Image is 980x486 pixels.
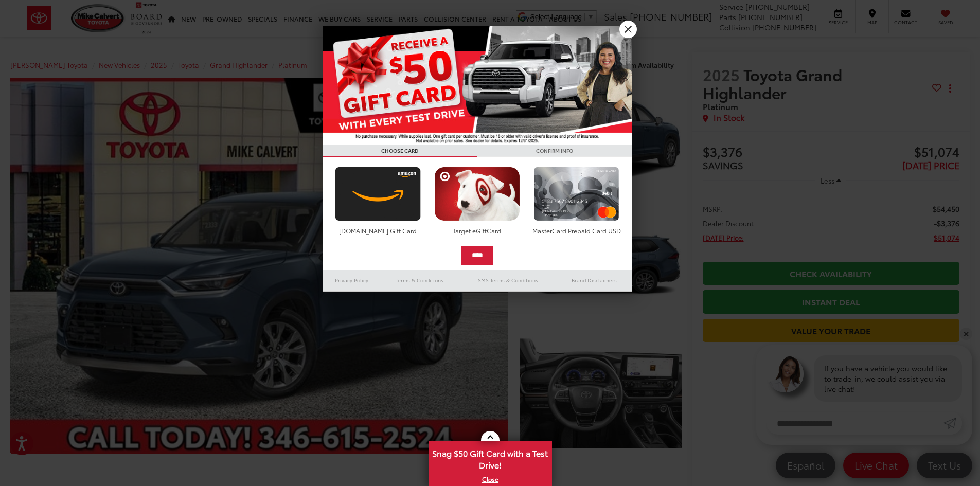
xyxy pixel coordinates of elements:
a: Terms & Conditions [380,274,459,286]
a: Brand Disclaimers [557,274,632,286]
a: SMS Terms & Conditions [459,274,557,286]
div: MasterCard Prepaid Card USD [531,226,622,235]
h3: CONFIRM INFO [477,145,632,157]
a: Privacy Policy [323,274,381,286]
div: Target eGiftCard [432,226,523,235]
img: amazoncard.png [332,167,423,221]
img: mastercard.png [531,167,622,221]
span: Snag $50 Gift Card with a Test Drive! [430,442,551,474]
img: 55838_top_625864.jpg [323,26,632,145]
h3: CHOOSE CARD [323,145,477,157]
img: targetcard.png [432,167,523,221]
div: [DOMAIN_NAME] Gift Card [332,226,423,235]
